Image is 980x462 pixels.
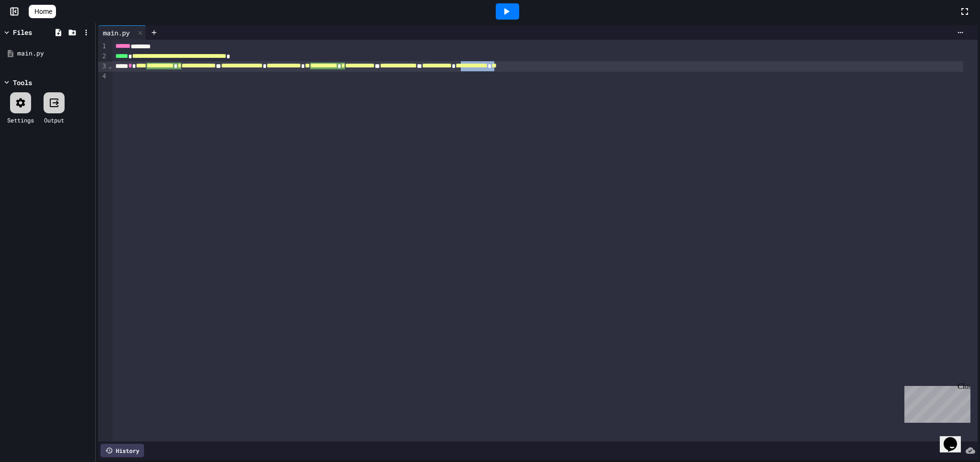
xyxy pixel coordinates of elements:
[98,42,108,52] div: 1
[98,28,134,38] div: main.py
[98,25,146,40] div: main.py
[4,4,66,61] div: Chat with us now!Close
[29,5,56,18] a: Home
[13,27,32,37] div: Files
[98,62,108,72] div: 3
[100,444,144,457] div: History
[98,52,108,62] div: 2
[44,116,64,124] div: Output
[108,62,112,70] span: Fold line
[98,72,108,81] div: 4
[17,49,92,58] div: main.py
[940,424,970,452] iframe: chat widget
[7,116,34,124] div: Settings
[34,7,52,16] span: Home
[901,382,970,423] iframe: chat widget
[13,77,32,88] div: Tools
